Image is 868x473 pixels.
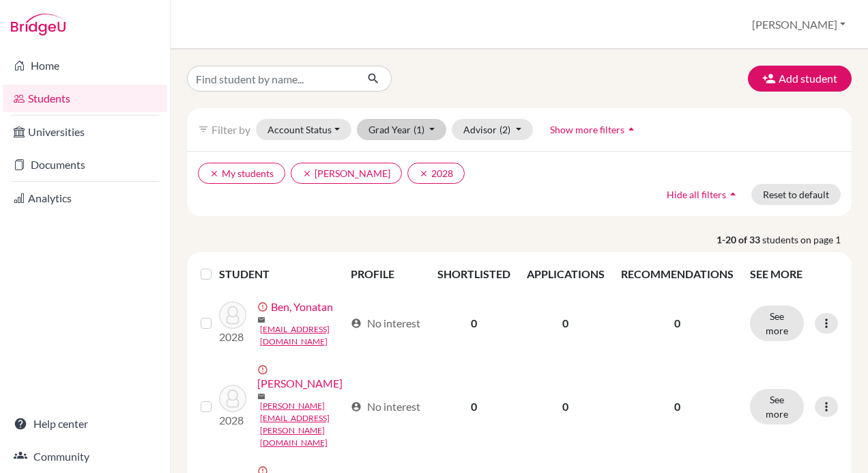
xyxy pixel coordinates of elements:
a: Documents [3,151,167,178]
img: Ben, Yonatan [219,301,246,329]
p: 0 [621,398,734,415]
button: Advisor(2) [452,119,533,140]
a: Students [3,85,167,112]
td: 0 [429,356,519,457]
span: students on page 1 [762,232,852,247]
button: See more [750,306,804,341]
span: Hide all filters [667,189,726,200]
span: error_outline [257,301,271,312]
a: Help center [3,410,167,437]
span: error_outline [257,364,271,375]
span: mail [257,316,265,324]
input: Find student by name... [187,66,356,92]
i: clear [209,169,219,178]
i: clear [419,169,429,178]
th: SEE MORE [742,258,846,290]
i: filter_list [198,124,209,135]
span: Show more filters [550,124,624,135]
span: Filter by [212,123,250,136]
a: Ben, Yonatan [271,299,333,315]
i: arrow_drop_up [624,122,638,136]
a: [EMAIL_ADDRESS][DOMAIN_NAME] [260,323,345,348]
button: See more [750,389,804,424]
button: Reset to default [751,184,841,205]
button: Hide all filtersarrow_drop_up [655,184,751,205]
th: PROFILE [343,258,429,290]
i: clear [302,169,312,178]
span: mail [257,392,265,401]
a: Universities [3,118,167,146]
span: (2) [500,124,510,135]
th: STUDENT [219,258,343,290]
strong: 1-20 of 33 [717,232,762,247]
button: Account Status [256,119,351,140]
button: clearMy students [198,163,285,184]
td: 0 [429,290,519,356]
a: Community [3,443,167,470]
p: 2028 [219,412,246,429]
th: SHORTLISTED [429,258,519,290]
button: clear[PERSON_NAME] [291,163,402,184]
span: (1) [414,124,424,135]
th: RECOMMENDATIONS [613,258,742,290]
img: Chen, Brian [219,385,246,412]
p: 2028 [219,329,246,345]
th: APPLICATIONS [519,258,613,290]
button: clear2028 [407,163,465,184]
i: arrow_drop_up [726,187,740,201]
td: 0 [519,356,613,457]
span: account_circle [351,401,362,412]
div: No interest [351,315,420,332]
a: [PERSON_NAME] [257,375,343,392]
span: account_circle [351,318,362,329]
p: 0 [621,315,734,332]
button: Add student [748,66,852,92]
a: Analytics [3,185,167,212]
button: Show more filtersarrow_drop_up [538,119,650,140]
a: Home [3,52,167,79]
button: Grad Year(1) [357,119,447,140]
td: 0 [519,290,613,356]
a: [PERSON_NAME][EMAIL_ADDRESS][PERSON_NAME][DOMAIN_NAME] [260,400,345,449]
div: No interest [351,398,420,415]
img: Bridge-U [11,14,66,36]
button: [PERSON_NAME] [746,12,852,38]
